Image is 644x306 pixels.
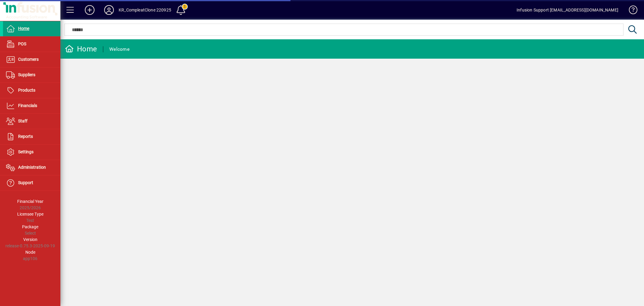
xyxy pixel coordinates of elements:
span: Node [25,250,35,255]
span: Suppliers [18,72,35,77]
a: Reports [3,129,60,144]
a: POS [3,37,60,52]
button: Profile [99,5,119,15]
span: Financials [18,103,37,108]
a: Knowledge Base [624,1,636,21]
div: Welcome [109,44,130,54]
span: Administration [18,165,46,170]
span: Reports [18,134,33,139]
span: Licensee Type [17,212,43,216]
span: POS [18,41,26,46]
a: Staff [3,114,60,129]
span: Package [22,224,38,229]
span: Financial Year [17,199,43,204]
div: Home [65,44,97,54]
span: Products [18,88,35,93]
span: Customers [18,57,39,62]
a: Products [3,83,60,98]
span: Staff [18,119,27,123]
div: KR_CompleatClone 220925 [119,5,171,15]
a: Customers [3,52,60,67]
a: Settings [3,145,60,160]
a: Suppliers [3,67,60,83]
a: Administration [3,160,60,175]
span: Version [23,237,37,242]
div: Infusion Support [EMAIL_ADDRESS][DOMAIN_NAME] [517,5,618,15]
span: Settings [18,149,34,154]
button: Add [80,5,99,15]
span: Home [18,26,29,31]
a: Financials [3,98,60,113]
span: Support [18,180,33,185]
a: Support [3,175,60,190]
